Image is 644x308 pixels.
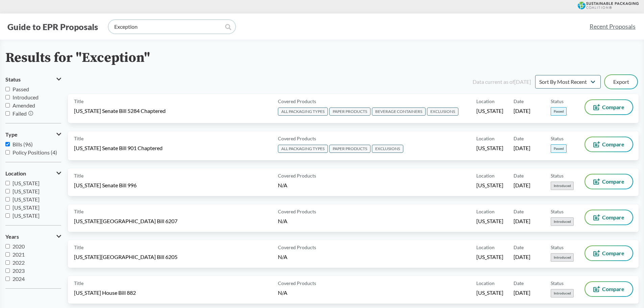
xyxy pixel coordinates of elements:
[5,168,61,179] button: Location
[74,208,84,215] span: Title
[74,172,84,179] span: Title
[5,142,10,146] input: Bills (96)
[74,217,177,225] span: [US_STATE][GEOGRAPHIC_DATA] Bill 6207
[551,253,574,262] span: Introduced
[514,135,524,142] span: Date
[602,215,624,220] span: Compare
[476,172,495,179] span: Location
[602,104,624,110] span: Compare
[5,74,61,85] button: Status
[476,208,495,215] span: Location
[585,246,633,260] button: Compare
[5,197,10,202] input: [US_STATE]
[278,280,316,287] span: Covered Products
[5,76,21,82] span: Status
[5,231,61,242] button: Years
[551,172,564,179] span: Status
[13,267,25,274] span: 2023
[585,210,633,224] button: Compare
[13,188,40,194] span: [US_STATE]
[514,244,524,251] span: Date
[13,94,39,100] span: Introduced
[13,149,57,156] span: Policy Positions (4)
[5,21,100,32] button: Guide to EPR Proposals
[476,217,503,225] span: [US_STATE]
[278,145,328,153] span: ALL PACKAGING TYPES
[278,172,316,179] span: Covered Products
[74,144,163,152] span: [US_STATE] Senate Bill 901 Chaptered
[278,244,316,251] span: Covered Products
[5,103,10,108] input: Amended
[74,280,84,287] span: Title
[476,244,495,251] span: Location
[13,141,33,147] span: Bills (96)
[5,95,10,99] input: Introduced
[551,244,564,251] span: Status
[5,50,150,66] h2: Results for "Exception"
[13,276,25,282] span: 2024
[551,98,564,105] span: Status
[13,86,29,92] span: Passed
[329,145,371,153] span: PAPER PRODUCTS
[551,289,574,298] span: Introduced
[13,243,25,250] span: 2020
[551,144,567,153] span: Passed
[476,280,495,287] span: Location
[74,289,136,297] span: [US_STATE] House Bill 882
[514,280,524,287] span: Date
[5,205,10,210] input: [US_STATE]
[473,78,531,86] div: Data current as of [DATE]
[5,234,19,240] span: Years
[5,277,10,281] input: 2024
[5,213,10,218] input: [US_STATE]
[514,172,524,179] span: Date
[514,107,530,115] span: [DATE]
[585,282,633,296] button: Compare
[551,280,564,287] span: Status
[74,182,137,189] span: [US_STATE] Senate Bill 996
[13,110,27,117] span: Failed
[278,289,287,296] span: N/A
[476,98,495,105] span: Location
[5,244,10,248] input: 2020
[476,182,503,189] span: [US_STATE]
[278,98,316,105] span: Covered Products
[551,182,574,190] span: Introduced
[278,108,328,116] span: ALL PACKAGING TYPES
[5,268,10,273] input: 2023
[13,251,25,258] span: 2021
[278,182,287,188] span: N/A
[74,107,166,115] span: [US_STATE] Senate Bill 5284 Chaptered
[372,145,403,153] span: EXCLUSIONS
[74,135,84,142] span: Title
[5,252,10,257] input: 2021
[5,181,10,185] input: [US_STATE]
[278,254,287,260] span: N/A
[585,174,633,189] button: Compare
[109,20,235,33] input: Find a proposal
[602,142,624,147] span: Compare
[278,218,287,224] span: N/A
[551,107,567,116] span: Passed
[278,208,316,215] span: Covered Products
[514,217,530,225] span: [DATE]
[5,170,26,176] span: Location
[5,132,18,138] span: Type
[514,289,530,297] span: [DATE]
[13,102,35,109] span: Amended
[5,87,10,91] input: Passed
[605,75,637,89] button: Export
[551,217,574,226] span: Introduced
[476,135,495,142] span: Location
[602,251,624,256] span: Compare
[585,137,633,151] button: Compare
[476,107,503,115] span: [US_STATE]
[5,189,10,193] input: [US_STATE]
[476,253,503,261] span: [US_STATE]
[74,244,84,251] span: Title
[13,259,25,266] span: 2022
[551,208,564,215] span: Status
[13,204,40,211] span: [US_STATE]
[5,150,10,155] input: Policy Positions (4)
[514,98,524,105] span: Date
